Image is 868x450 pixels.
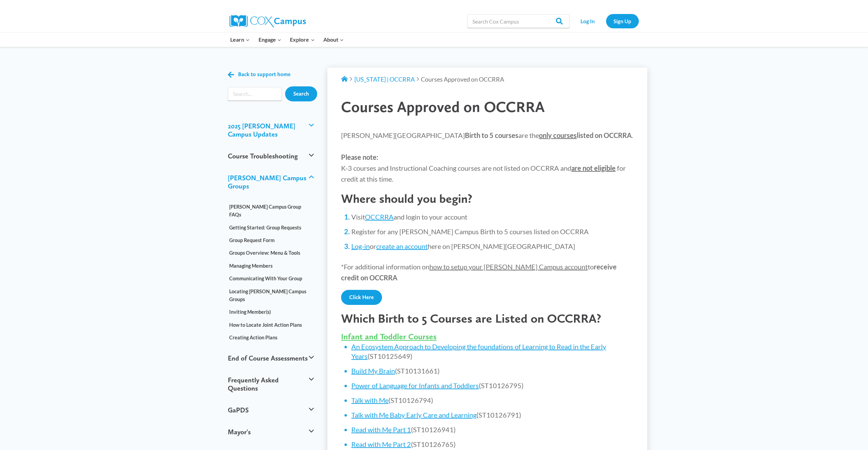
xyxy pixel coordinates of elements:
[465,131,518,139] strong: Birth to 5 courses
[467,14,570,28] input: Search Cox Campus
[226,32,348,47] nav: Primary Navigation
[224,115,318,145] button: 2025 [PERSON_NAME] Campus Updates
[228,70,291,80] a: Back to support home
[230,15,306,27] img: Cox Campus
[351,381,634,390] li: (ST10126795)
[224,285,318,306] a: Locating [PERSON_NAME] Campus Groups
[351,440,411,448] a: Read with Me Part 2
[351,439,634,449] li: (ST10126765)
[351,242,370,250] a: Log-in
[429,263,588,271] span: how to setup your [PERSON_NAME] Campus account
[224,347,318,369] button: End of Course Assessments
[539,131,577,139] span: only courses
[351,367,395,375] a: Build My Brain
[224,399,318,421] button: GaPDS
[351,425,411,434] a: Read with Me Part 1
[365,213,394,221] a: OCCRRA
[224,369,318,399] button: Frequently Asked Questions
[421,75,504,83] span: Courses Approved on OCCRRA
[351,241,634,251] li: or here on [PERSON_NAME][GEOGRAPHIC_DATA]
[341,191,634,206] h2: Where should you begin?
[341,261,634,283] p: *For additional information on to
[354,75,415,83] a: [US_STATE] | OCCRRA
[341,311,634,326] h2: Which Birth to 5 Courses are Listed on OCCRRA?
[286,32,319,47] button: Child menu of Explore
[224,259,318,272] a: Managing Members
[228,87,282,101] form: Search form
[341,153,378,161] strong: Please note:
[571,164,616,172] strong: are not eligible
[351,396,388,404] a: Talk with Me
[224,145,318,167] button: Course Troubleshooting
[224,306,318,318] a: Inviting Member(s)
[351,342,634,361] li: (ST10125649)
[226,32,254,47] button: Child menu of Learn
[228,87,282,101] input: Search input
[238,71,291,78] span: Back to support home
[351,381,479,390] a: Power of Language for Infants and Toddlers
[351,410,634,420] li: (ST10126791)
[224,247,318,259] a: Groups Overview: Menu & Tools
[351,366,634,376] li: (ST10131661)
[319,32,348,47] button: Child menu of About
[606,14,639,28] a: Sign Up
[351,227,634,236] li: Register for any [PERSON_NAME] Campus Birth to 5 courses listed on OCCRRA
[341,75,348,83] a: Support Home
[224,421,318,443] button: Mayor's
[341,263,617,282] strong: receive credit on OCCRRA
[351,395,634,405] li: (ST10126794)
[224,200,318,221] a: [PERSON_NAME] Campus Group FAQs
[351,411,476,419] a: Talk with Me Baby Early Care and Learning
[351,212,634,222] li: Visit and login to your account
[351,425,634,434] li: (ST10126941)
[376,242,428,250] a: create an account
[224,318,318,331] a: How to Locate Joint Action Plans
[539,131,632,139] strong: listed on OCCRRA
[224,234,318,247] a: Group Request Form
[341,130,634,184] p: [PERSON_NAME][GEOGRAPHIC_DATA] are the . K-3 courses and Instructional Coaching courses are not l...
[254,32,286,47] button: Child menu of Engage
[573,14,639,28] nav: Secondary Navigation
[224,331,318,344] a: Creating Action Plans
[224,167,318,197] button: [PERSON_NAME] Campus Groups
[573,14,603,28] a: Log In
[341,332,437,341] span: Infant and Toddler Courses
[341,98,545,116] span: Courses Approved on OCCRRA
[224,272,318,285] a: Communicating With Your Group
[224,221,318,234] a: Getting Started: Group Requests
[341,290,382,305] a: Click Here
[285,86,317,101] input: Search
[351,342,606,360] a: An Ecosystem Approach to Developing the foundations of Learning to Read in the Early Years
